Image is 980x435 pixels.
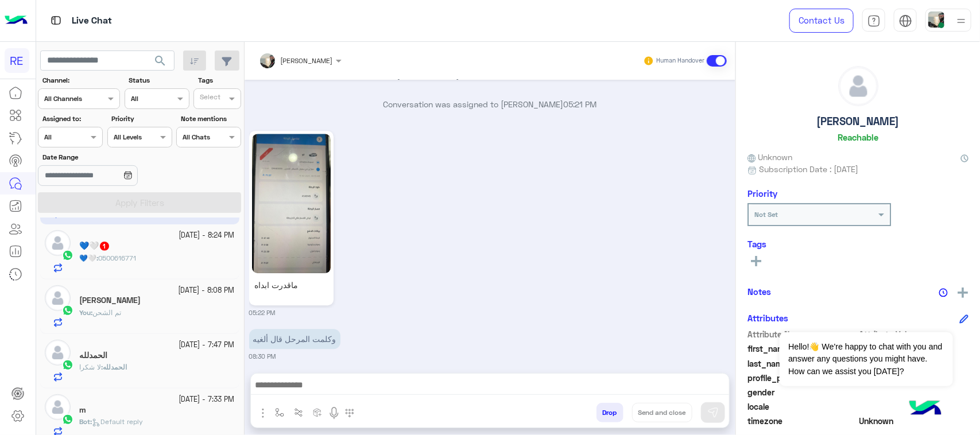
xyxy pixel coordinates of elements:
[249,131,334,305] a: ماقدرت ابداه
[747,415,857,427] span: timezone
[249,98,731,110] p: Conversation was assigned to [PERSON_NAME]
[632,403,692,422] button: Send and close
[45,340,71,366] img: defaultAdmin.png
[42,114,102,124] label: Assigned to:
[181,114,240,124] label: Note mentions
[754,210,778,219] b: Not Set
[838,132,878,142] h6: Reachable
[179,394,235,405] small: [DATE] - 7:33 PM
[270,403,289,422] button: select flow
[79,405,86,415] h5: m
[79,351,107,360] h5: الحمدلله
[747,151,792,163] span: Unknown
[862,9,885,33] a: tab
[146,51,175,75] button: search
[92,417,143,426] span: Default reply
[79,417,90,426] span: Bot
[759,163,858,175] span: Subscription Date : [DATE]
[42,152,171,162] label: Date Range
[596,403,623,422] button: Drop
[42,75,119,86] label: Channel:
[45,285,71,311] img: defaultAdmin.png
[859,415,969,427] span: Unknown
[79,241,110,251] h5: 💙🤍
[92,308,121,317] span: تم الشحن
[129,75,188,86] label: Status
[564,99,597,109] span: 05:21 PM
[839,67,878,106] img: defaultAdmin.png
[289,403,308,422] button: Trigger scenario
[747,358,857,370] span: last_name
[198,75,240,86] label: Tags
[905,389,946,429] img: hulul-logo.png
[747,313,788,323] h6: Attributes
[72,13,112,29] p: Live Chat
[62,250,73,261] img: WhatsApp
[45,230,71,256] img: defaultAdmin.png
[62,305,73,316] img: WhatsApp
[198,92,220,105] div: Select
[747,401,857,413] span: locale
[313,408,322,417] img: create order
[656,56,704,65] small: Human Handover
[747,386,857,398] span: gender
[249,352,276,361] small: 08:30 PM
[79,308,92,317] b: :
[747,286,771,297] h6: Notes
[100,242,109,251] span: 1
[252,276,331,294] p: ماقدرت ابداه
[747,372,857,384] span: profile_pic
[179,230,235,241] small: [DATE] - 8:24 PM
[308,403,327,422] button: create order
[5,48,29,73] div: RE
[101,363,127,371] b: :
[747,188,777,199] h6: Priority
[103,363,127,371] span: الحمدلله
[179,285,235,296] small: [DATE] - 8:08 PM
[958,288,968,298] img: add
[5,9,28,33] img: Logo
[327,406,341,420] img: send voice note
[859,386,969,398] span: null
[98,254,136,262] span: 0500616771
[249,329,340,349] p: 12/10/2025, 8:30 PM
[859,401,969,413] span: null
[899,14,912,28] img: tab
[62,414,73,425] img: WhatsApp
[252,134,331,273] img: 24665078293135122.jpg
[179,340,235,351] small: [DATE] - 7:47 PM
[747,239,969,249] h6: Tags
[79,363,101,371] span: لا شكرا
[747,343,857,355] span: first_name
[345,409,354,418] img: make a call
[79,417,92,426] b: :
[79,254,96,262] span: 💙🤍
[954,14,969,28] img: profile
[256,406,270,420] img: send attachment
[249,308,276,317] small: 05:22 PM
[79,308,91,317] span: You
[928,11,944,28] img: userImage
[294,408,303,417] img: Trigger scenario
[38,192,241,213] button: Apply Filters
[281,56,333,65] span: [PERSON_NAME]
[707,407,719,418] img: send message
[153,54,167,68] span: search
[780,332,952,386] span: Hello!👋 We're happy to chat with you and answer any questions you might have. How can we assist y...
[49,13,63,28] img: tab
[817,115,900,128] h5: [PERSON_NAME]
[789,9,854,33] a: Contact Us
[111,114,171,124] label: Priority
[275,408,284,417] img: select flow
[79,254,98,262] b: :
[79,296,141,305] h5: أبو عزام
[747,328,857,340] span: Attribute Name
[62,359,73,371] img: WhatsApp
[939,288,948,297] img: notes
[867,14,881,28] img: tab
[45,394,71,420] img: defaultAdmin.png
